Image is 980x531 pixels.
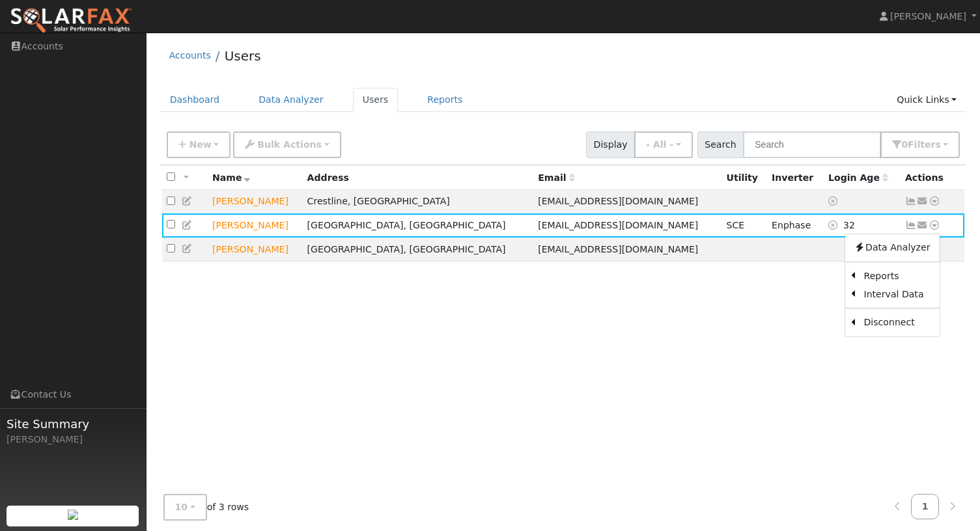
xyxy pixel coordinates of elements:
a: Users [353,88,399,112]
a: Show Graph [905,220,917,230]
a: Edit User [182,243,193,254]
a: Data Analyzer [249,88,333,112]
a: kaleenfoster@gmail.com [917,195,929,208]
span: Name [212,172,251,183]
span: [PERSON_NAME] [890,11,966,21]
div: Address [307,171,529,185]
td: Lead [208,238,303,262]
img: SolarFax [10,7,132,34]
span: Days since last login [828,172,888,183]
a: Accounts [169,50,211,61]
a: Quick Links [887,88,966,112]
a: Edit User [182,196,193,206]
a: Dashboard [160,88,230,112]
a: Disconnect [854,314,939,332]
button: 10 [163,494,207,521]
span: Display [586,131,635,158]
button: 0Filters [880,131,960,158]
td: [GEOGRAPHIC_DATA], [GEOGRAPHIC_DATA] [303,238,534,262]
span: 08/04/2025 3:39:08 PM [843,220,855,230]
button: New [167,131,231,158]
a: Data Analyzer [845,239,939,257]
a: Reports [854,267,939,285]
div: [PERSON_NAME] [7,433,139,446]
input: Search [743,131,881,158]
a: Reports [417,88,472,112]
a: Edit User [182,220,193,230]
span: New [189,139,211,150]
span: [EMAIL_ADDRESS][DOMAIN_NAME] [538,244,698,254]
span: SCE [726,220,744,230]
span: Site Summary [7,415,139,433]
div: Inverter [772,171,819,185]
td: Crestline, [GEOGRAPHIC_DATA] [303,190,534,214]
a: Interval Data [854,285,939,303]
a: Other actions [929,195,940,208]
td: Lead [208,190,303,214]
td: [GEOGRAPHIC_DATA], [GEOGRAPHIC_DATA] [303,213,534,238]
a: Users [225,48,261,64]
td: Lead [208,213,303,238]
div: Actions [905,171,960,185]
span: [EMAIL_ADDRESS][DOMAIN_NAME] [538,196,698,206]
span: Email [538,172,574,183]
a: 1 [911,494,940,519]
span: Enphase [772,220,811,230]
a: No login access [828,196,840,206]
img: retrieve [68,510,78,520]
span: Bulk Actions [257,139,322,150]
a: sabrofoster@me.com [917,219,929,232]
a: No login access [828,220,843,230]
div: Utility [726,171,763,185]
button: - All - [634,131,693,158]
span: [EMAIL_ADDRESS][DOMAIN_NAME] [538,220,698,230]
span: s [935,139,940,150]
a: Not connected [905,196,917,206]
button: Bulk Actions [233,131,341,158]
span: Filter [908,139,941,150]
a: Other actions [929,219,940,232]
span: of 3 rows [163,494,249,521]
span: Search [697,131,744,158]
span: 10 [175,502,188,512]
